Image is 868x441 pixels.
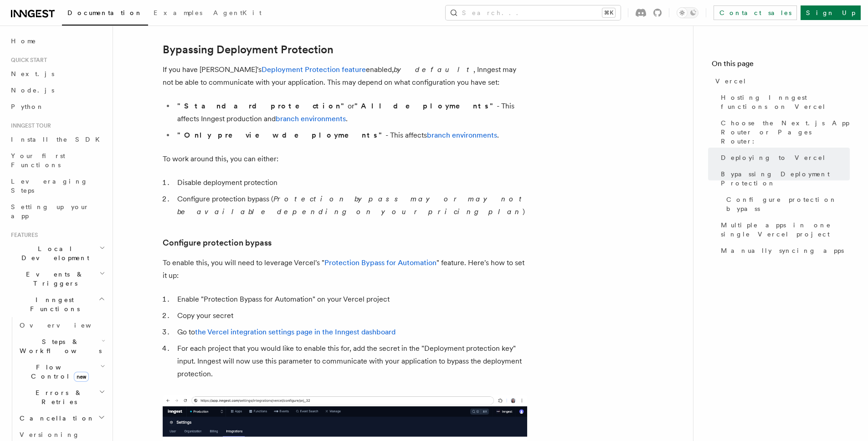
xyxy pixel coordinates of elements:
a: Your first Functions [7,148,107,173]
a: branch environments [276,114,346,123]
span: Bypassing Deployment Protection [721,169,850,188]
a: Contact sales [714,5,797,20]
em: Protection bypass may or may not be available depending on your pricing plan [177,195,526,216]
li: - This affects . [175,129,527,142]
button: Toggle dark mode [677,7,699,18]
li: or - This affects Inngest production and . [175,100,527,125]
span: AgentKit [213,9,262,16]
span: Inngest Functions [7,295,98,313]
span: Inngest tour [7,122,51,129]
a: Configure protection bypass [723,191,850,217]
button: Events & Triggers [7,266,107,292]
li: Copy your secret [175,309,527,322]
a: Choose the Next.js App Router or Pages Router: [717,115,850,149]
span: Steps & Workflows [16,337,102,355]
li: Enable "Protection Bypass for Automation" on your Vercel project [175,293,527,306]
h4: On this page [712,58,850,73]
a: the Vercel integration settings page in the Inngest dashboard [195,328,395,336]
button: Search...⌘K [446,5,621,20]
button: Local Development [7,241,107,266]
strong: "All deployments" [354,102,497,110]
span: Install the SDK [11,136,105,143]
a: Bypassing Deployment Protection [163,43,334,56]
a: Protection Bypass for Automation [324,258,437,267]
span: Configure protection bypass [726,195,850,213]
a: Next.js [7,66,107,82]
span: Examples [154,9,202,16]
span: Multiple apps in one single Vercel project [721,220,850,239]
span: Local Development [7,244,99,262]
li: For each project that you would like to enable this for, add the secret in the "Deployment protec... [175,342,527,380]
a: Bypassing Deployment Protection [717,166,850,191]
a: Install the SDK [7,131,107,148]
span: Deploying to Vercel [721,153,826,162]
a: Configure protection bypass [163,236,272,249]
a: Overview [16,317,107,333]
p: To enable this, you will need to leverage Vercel's " " feature. Here's how to set it up: [163,256,527,282]
span: Choose the Next.js App Router or Pages Router: [721,118,850,146]
li: Disable deployment protection [175,176,527,189]
li: Configure protection bypass ( ) [175,193,527,218]
span: Your first Functions [11,152,65,169]
span: Node.js [11,87,54,94]
a: AgentKit [208,3,267,25]
a: Documentation [62,3,148,26]
a: Setting up your app [7,199,107,224]
a: Python [7,98,107,115]
p: If you have [PERSON_NAME]'s enabled, , Inngest may not be able to communicate with your applicati... [163,63,527,89]
span: Home [11,36,36,46]
span: Next.js [11,70,54,77]
span: new [74,372,89,382]
button: Steps & Workflows [16,333,107,359]
li: Go to [175,326,527,338]
a: Vercel [712,73,850,89]
span: Features [7,231,38,239]
button: Flow Controlnew [16,359,107,385]
span: Hosting Inngest functions on Vercel [721,93,850,111]
strong: "Only preview deployments" [177,131,385,139]
p: To work around this, you can either: [163,153,527,165]
span: Overview [20,322,113,329]
a: Sign Up [801,5,861,20]
span: Manually syncing apps [721,246,844,255]
a: Multiple apps in one single Vercel project [717,217,850,242]
span: Flow Control [16,363,100,381]
strong: "Standard protection" [177,102,348,110]
a: Deploying to Vercel [717,149,850,166]
span: Leveraging Steps [11,178,88,194]
kbd: ⌘K [602,8,615,17]
span: Documentation [67,9,143,16]
a: Examples [148,3,208,25]
a: Deployment Protection feature [262,65,366,74]
a: Home [7,33,107,49]
span: Vercel [715,77,747,86]
a: Manually syncing apps [717,242,850,259]
button: Cancellation [16,410,107,426]
a: branch environments [427,131,497,139]
button: Inngest Functions [7,292,107,317]
em: by default [394,65,473,74]
a: Node.js [7,82,107,98]
span: Errors & Retries [16,388,99,406]
span: Cancellation [16,414,95,423]
span: Setting up your app [11,203,89,220]
span: Versioning [20,431,80,438]
span: Python [11,103,44,110]
span: Events & Triggers [7,270,99,288]
span: Quick start [7,56,47,64]
button: Errors & Retries [16,385,107,410]
a: Hosting Inngest functions on Vercel [717,89,850,115]
a: Leveraging Steps [7,173,107,199]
